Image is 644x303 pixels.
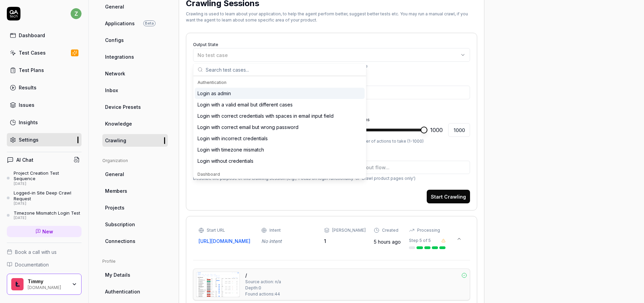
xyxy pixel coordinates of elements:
div: Step 5 of 5 [409,237,431,244]
div: Intent [269,227,281,233]
span: Found actions: 44 [245,291,280,297]
a: Timezone Mismatch Login Test[DATE] [7,210,82,220]
a: Book a call with us [7,248,82,256]
div: Login with timezone mismatch [197,146,264,153]
a: Members [102,185,168,197]
a: Configs [102,34,168,46]
a: Crawling [102,134,168,147]
a: / [245,272,247,279]
div: 1 [324,237,366,245]
a: Device Presets [102,101,168,113]
span: New [42,228,53,235]
div: [PERSON_NAME] [332,227,366,233]
div: Dashboard [19,32,45,39]
a: [URL][DOMAIN_NAME] [199,237,253,245]
span: Applications [105,20,135,27]
div: Login with incorrect credentials [197,135,268,142]
label: Output State [193,42,218,47]
div: Suggestions [193,76,366,178]
a: Documentation [7,261,82,268]
a: Test Cases [7,46,82,59]
div: [DATE] [14,182,82,186]
div: Start URL [207,227,225,233]
button: z [71,7,82,20]
a: My Details [102,269,168,281]
div: Login with correct credentials with spaces in email input field [197,112,334,119]
div: [DOMAIN_NAME] [28,284,67,290]
a: Inbox [102,84,168,97]
span: Authentication [105,288,140,295]
a: New [7,226,82,237]
span: Subscription [105,221,135,228]
p: Maximum number of actions to take (1-1000) [334,138,470,144]
span: Inbox [105,87,118,94]
div: Processing [417,227,440,233]
div: Login without credentials [197,157,253,164]
span: General [105,171,124,178]
div: Test Cases [19,49,46,56]
div: Project Creation Test Sequence [14,170,82,182]
div: Settings [19,136,39,143]
a: Project Creation Test Sequence[DATE] [7,170,82,186]
a: Connections [102,235,168,247]
a: Insights [7,116,82,129]
span: Network [105,70,125,77]
a: Settings [7,133,82,146]
span: Depth: 0 [245,285,261,291]
div: [DATE] [14,216,80,220]
span: Source action: n/a [245,279,281,285]
a: ApplicationsBeta [102,17,168,30]
a: General [102,168,168,181]
a: Subscription [102,218,168,231]
div: Timmy [28,278,67,285]
span: Configs [105,37,124,44]
div: Insights [19,119,38,126]
span: Knowledge [105,120,132,127]
span: Members [105,187,127,194]
div: Test Plans [19,67,44,74]
span: My Details [105,271,130,278]
div: No intent [261,237,316,245]
span: Beta [143,20,156,26]
div: Timezone Mismatch Login Test [14,210,80,216]
button: No test case [193,48,470,62]
span: No test case [197,52,228,58]
img: Screenshot [196,272,239,297]
div: Login with a valid email but different cases [197,101,293,108]
div: Dashboard [197,171,362,177]
div: Organization [102,158,168,164]
a: Knowledge [102,117,168,130]
span: Projects [105,204,125,211]
a: Results [7,81,82,94]
a: Test Plans [7,63,82,77]
span: Crawling [105,137,126,144]
span: 1000 [430,126,443,134]
span: z [71,8,82,19]
span: Documentation [15,261,49,268]
div: Profile [102,258,168,264]
a: Authentication [102,285,168,298]
time: 5 hours ago [374,239,401,245]
div: Login with correct email but wrong password [197,124,298,131]
div: Issues [19,101,34,109]
a: Logged-in Site Deep Crawl Request[DATE] [7,190,82,206]
div: [DATE] [14,201,82,206]
span: General [105,3,124,10]
h4: AI Chat [16,156,33,163]
div: Results [19,84,36,91]
div: Created [382,227,398,233]
span: Device Presets [105,103,141,111]
div: Login as admin [197,90,231,97]
a: General [102,0,168,13]
input: Search test cases... [206,63,362,76]
button: Timmy LogoTimmy[DOMAIN_NAME] [7,274,82,295]
button: Start Crawling [427,190,470,203]
a: Projects [102,201,168,214]
span: Integrations [105,53,134,60]
span: Book a call with us [15,248,57,256]
span: Connections [105,237,135,245]
div: Crawling is used to learn about your application, to help the agent perform better, suggest bette... [186,11,477,23]
a: Network [102,67,168,80]
img: Timmy Logo [11,278,24,290]
a: Integrations [102,50,168,63]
